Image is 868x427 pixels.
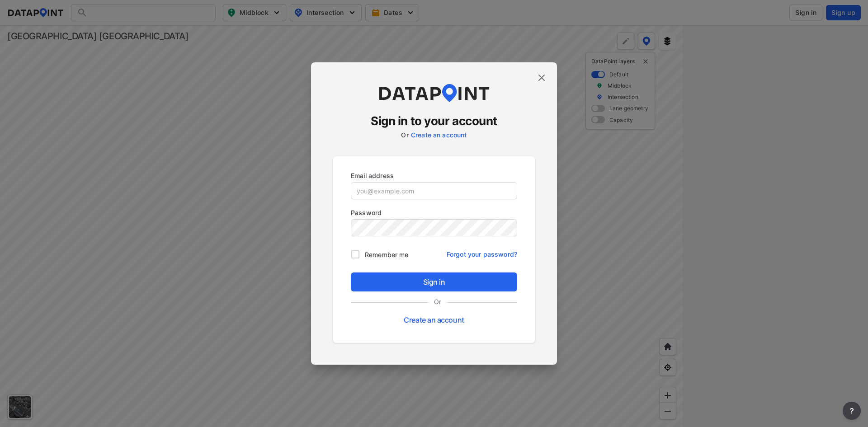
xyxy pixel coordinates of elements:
[377,84,491,102] img: dataPointLogo.9353c09d.svg
[351,171,517,180] p: Email address
[351,183,517,199] input: you@example.com
[404,315,464,324] a: Create an account
[333,113,535,129] h3: Sign in to your account
[411,131,467,139] a: Create an account
[429,297,447,306] label: Or
[536,72,547,83] img: close.efbf2170.svg
[848,405,855,416] span: ?
[358,277,510,287] span: Sign in
[351,208,517,217] p: Password
[447,245,517,259] a: Forgot your password?
[843,402,861,420] button: more
[351,272,517,291] button: Sign in
[365,250,408,259] span: Remember me
[401,131,408,139] label: Or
